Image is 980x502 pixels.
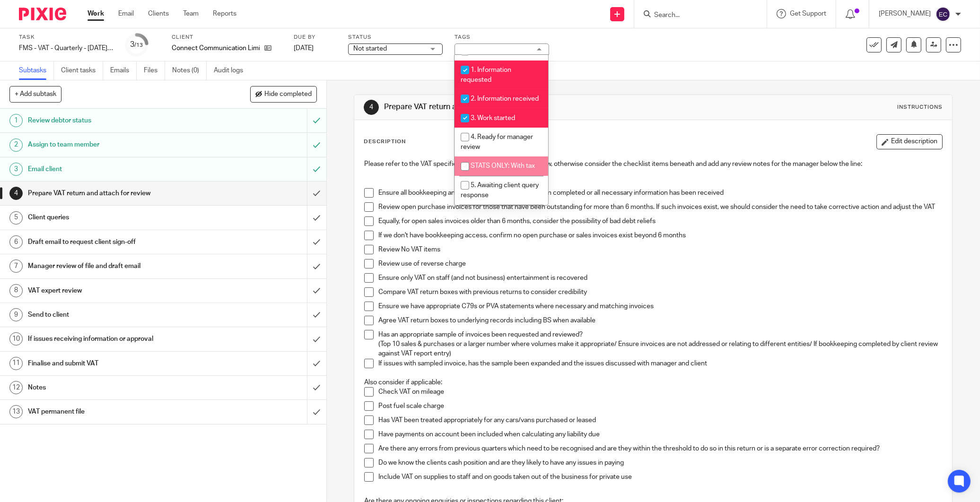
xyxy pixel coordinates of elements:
span: 4. Ready for manager review [461,134,533,150]
p: Review open purchase invoices for those that have been outstanding for more than 6 months. If suc... [378,202,942,212]
p: Has VAT been treated appropriately for any cars/vans purchased or leased [378,415,942,425]
h1: Assign to team member [28,138,208,152]
img: Pixie [19,8,66,20]
p: Connect Communication Limited [172,43,260,53]
div: FMS - VAT - Quarterly - [DATE] - [DATE] [19,43,114,53]
span: 3. Work started [471,115,515,121]
p: Post fuel scale charge [378,401,942,411]
p: Description [364,138,406,146]
div: 8 [9,284,23,297]
span: 1. Information requested [461,67,511,83]
a: Email [118,9,134,18]
p: Ensure only VAT on staff (and not business) entertainment is recovered [378,273,942,283]
p: Ensure all bookkeeping and bank reconciliations have been completed or all necessary information ... [378,188,942,198]
p: Have payments on account been included when calculating any liability due [378,430,942,439]
p: [PERSON_NAME] [879,9,931,18]
span: 5. Awaiting client query response [461,182,539,199]
h1: VAT permanent file [28,405,208,419]
p: Compare VAT return boxes with previous returns to consider credibility [378,287,942,297]
p: Also consider if applicable: [364,378,942,387]
h1: Notes [28,381,208,395]
p: Are there any errors from previous quarters which need to be recognised and are they within the t... [378,444,942,453]
div: 13 [9,405,23,418]
h1: Send to client [28,308,208,322]
button: Hide completed [250,86,317,102]
h1: Prepare VAT return and attach for review [384,102,674,112]
label: Tags [455,34,549,41]
a: Files [144,61,165,80]
div: 12 [9,381,23,394]
a: Emails [110,61,137,80]
button: Edit description [876,134,943,149]
label: Task [19,34,114,41]
span: Get Support [790,10,826,17]
a: Notes (0) [172,61,207,80]
div: 1 [9,114,23,127]
p: Please refer to the VAT specifics for this client if included below, otherwise consider the check... [364,159,942,169]
a: Reports [213,9,236,18]
span: Not started [353,45,387,52]
div: 4 [364,100,379,115]
p: Review No VAT items [378,245,942,254]
div: 10 [9,332,23,346]
button: + Add subtask [9,86,61,102]
small: /13 [135,43,143,48]
a: Clients [148,9,169,18]
h1: Draft email to request client sign-off [28,235,208,249]
p: Has an appropriate sample of invoices been requested and reviewed? [378,330,942,339]
h1: Manager review of file and draft email [28,259,208,273]
h1: VAT expert review [28,284,208,298]
p: Do we know the clients cash position and are they likely to have any issues in paying [378,458,942,467]
p: Equally, for open sales invoices older than 6 months, consider the possibility of bad debt reliefs [378,216,942,226]
h1: Finalise and submit VAT [28,356,208,371]
div: 3 [131,39,143,50]
h1: Client queries [28,210,208,225]
p: If we don't have bookkeeping access, confirm no open purchase or sales invoices exist beyond 6 mo... [378,231,942,240]
span: [DATE] [294,45,314,52]
a: Subtasks [19,61,54,80]
h1: Review debtor status [28,113,208,128]
div: Instructions [897,104,943,111]
span: 2. Information received [471,95,539,102]
h1: Prepare VAT return and attach for review [28,186,208,200]
p: (Top 10 sales & purchases or a larger number where volumes make it appropriate/ Ensure invoices a... [378,339,942,359]
img: svg%3E [936,7,951,22]
label: Client [172,34,282,41]
div: 9 [9,308,23,321]
label: Status [348,34,443,41]
div: 7 [9,260,23,273]
a: Client tasks [61,61,103,80]
div: FMS - VAT - Quarterly - May - July, 2025 [19,43,114,53]
div: 2 [9,138,23,152]
div: 11 [9,357,23,370]
label: Due by [294,34,336,41]
div: 4 [9,187,23,200]
div: 3 [9,163,23,176]
a: Work [87,9,104,18]
a: Team [183,9,199,18]
span: STATS ONLY: With tax [471,163,535,169]
div: 5 [9,211,23,225]
p: Review use of reverse charge [378,259,942,268]
input: Search [653,11,738,20]
p: Include VAT on supplies to staff and on goods taken out of the business for private use [378,472,942,482]
p: Ensure we have appropriate C79s or PVA statements where necessary and matching invoices [378,302,942,311]
h1: If issues receiving information or approval [28,332,208,346]
h1: Email client [28,162,208,176]
p: Check VAT on mileage [378,387,942,397]
p: If issues with sampled invoice, has the sample been expanded and the issues discussed with manage... [378,359,942,368]
div: 6 [9,235,23,249]
p: Agree VAT return boxes to underlying records including BS when available [378,316,942,325]
a: Audit logs [214,61,250,80]
span: Hide completed [264,91,312,98]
